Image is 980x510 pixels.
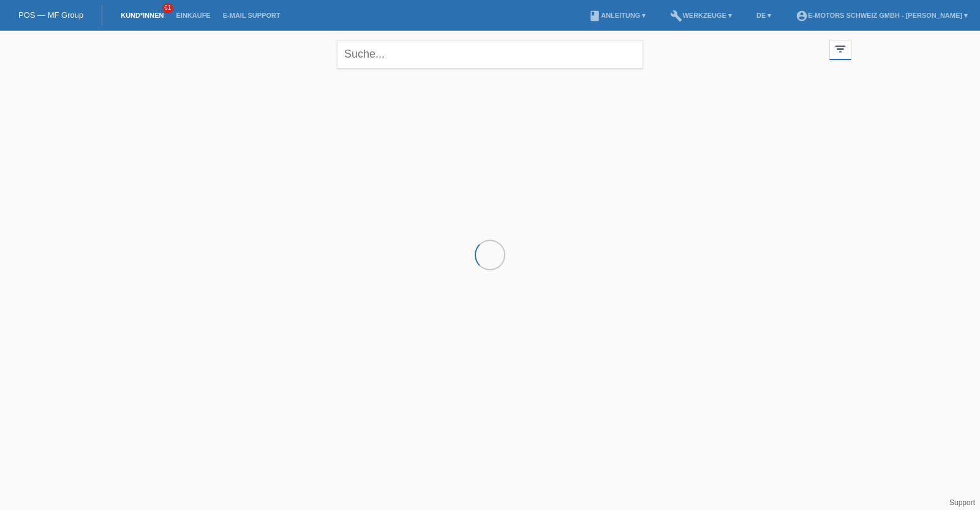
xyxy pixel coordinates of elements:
[790,12,974,19] a: account_circleE-Motors Schweiz GmbH - [PERSON_NAME] ▾
[796,10,808,22] i: account_circle
[18,10,83,20] a: POS — MF Group
[337,40,643,69] input: Suche...
[162,3,173,13] span: 61
[115,12,170,19] a: Kund*innen
[582,12,652,19] a: bookAnleitung ▾
[750,12,777,19] a: DE ▾
[949,498,975,507] a: Support
[170,12,216,19] a: Einkäufe
[589,10,601,22] i: book
[217,12,287,19] a: E-Mail Support
[834,42,847,56] i: filter_list
[664,12,738,19] a: buildWerkzeuge ▾
[670,10,682,22] i: build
